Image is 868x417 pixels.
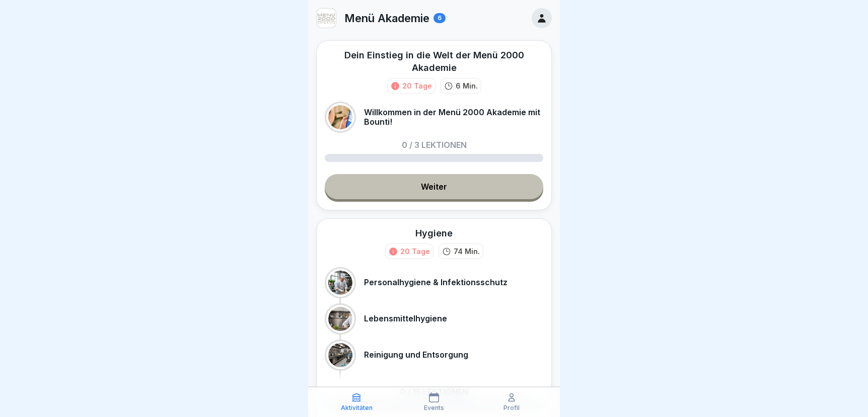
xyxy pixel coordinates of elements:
div: Dein Einstieg in die Welt der Menü 2000 Akademie [325,49,543,74]
div: 20 Tage [400,246,430,257]
p: Reinigung und Entsorgung [364,350,468,360]
div: 20 Tage [402,80,432,91]
img: v3gslzn6hrr8yse5yrk8o2yg.png [317,9,336,28]
p: Willkommen in der Menü 2000 Akademie mit Bounti! [364,108,543,127]
p: Events [424,404,444,411]
p: Lebensmittelhygiene [364,314,447,323]
p: 0 / 3 Lektionen [402,141,467,149]
a: Weiter [325,174,543,199]
p: Aktivitäten [341,404,373,411]
p: Personalhygiene & Infektionsschutz [364,278,508,287]
p: Profil [503,404,520,411]
p: 6 Min. [456,80,478,91]
div: Hygiene [415,227,453,239]
div: 6 [433,13,446,23]
p: 74 Min. [454,246,480,257]
p: Menü Akademie [344,12,429,25]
